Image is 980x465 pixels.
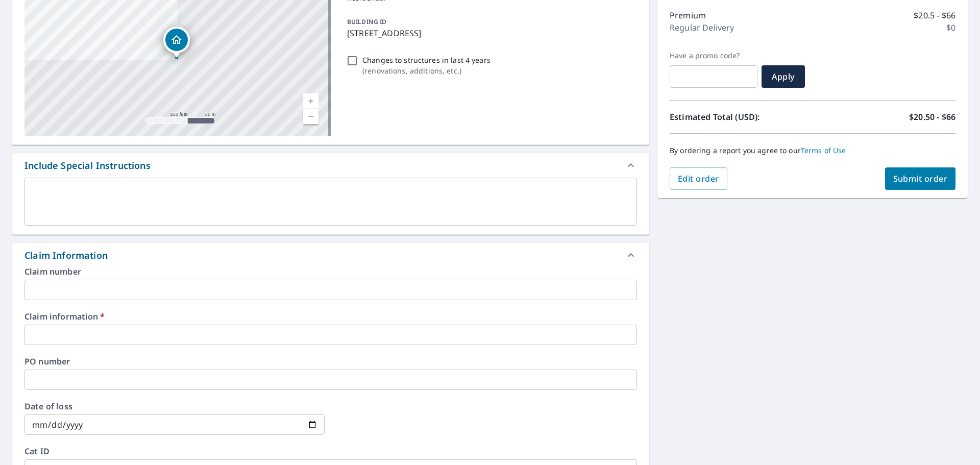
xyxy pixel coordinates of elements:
[670,21,734,34] p: Regular Delivery
[678,173,719,184] span: Edit order
[24,447,637,455] label: Cat ID
[914,9,955,21] p: $20.5 - $66
[24,357,637,365] label: PO number
[362,55,491,65] p: Changes to structures in last 4 years
[347,17,386,26] p: BUILDING ID
[24,159,151,173] div: Include Special Instructions
[303,109,318,124] a: Current Level 17, Zoom Out
[670,167,727,190] button: Edit order
[670,9,706,21] p: Premium
[347,27,633,39] p: [STREET_ADDRESS]
[362,65,491,76] p: ( renovations, additions, etc. )
[24,267,637,276] label: Claim number
[762,65,805,88] button: Apply
[24,249,108,262] div: Claim Information
[24,312,637,321] label: Claim information
[303,93,318,109] a: Current Level 17, Zoom In
[24,402,325,410] label: Date of loss
[12,243,649,267] div: Claim Information
[770,71,797,82] span: Apply
[893,173,948,184] span: Submit order
[946,21,955,34] p: $0
[670,146,955,155] p: By ordering a report you agree to our
[163,27,190,58] div: Dropped pin, building 1, Residential property, 18973 Deer Run Ests Warrenton, MO 63383
[909,111,955,123] p: $20.50 - $66
[670,51,757,60] label: Have a promo code?
[801,145,846,155] a: Terms of Use
[670,111,813,123] p: Estimated Total (USD):
[885,167,956,190] button: Submit order
[12,153,649,178] div: Include Special Instructions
